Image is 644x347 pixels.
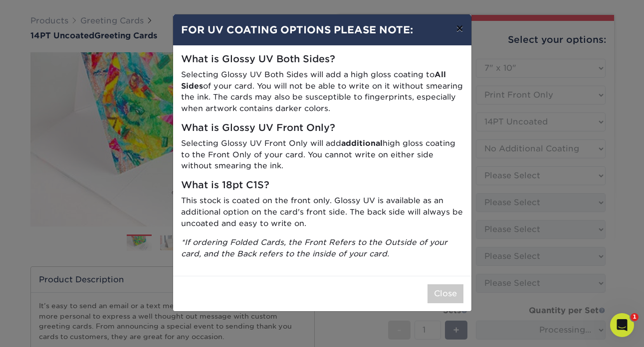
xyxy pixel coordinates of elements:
h5: What is Glossy UV Both Sides? [181,54,463,65]
p: Selecting Glossy UV Front Only will add high gloss coating to the Front Only of your card. You ca... [181,138,463,172]
i: *If ordering Folded Cards, the Front Refers to the Outside of your card, and the Back refers to t... [181,237,447,258]
strong: additional [341,138,383,148]
span: 1 [631,313,639,321]
iframe: Intercom live chat [610,313,634,337]
h5: What is Glossy UV Front Only? [181,122,463,134]
strong: All Sides [181,70,446,91]
h4: FOR UV COATING OPTIONS PLEASE NOTE: [181,22,463,37]
p: This stock is coated on the front only. Glossy UV is available as an additional option on the car... [181,195,463,229]
button: Close [428,284,463,303]
p: Selecting Glossy UV Both Sides will add a high gloss coating to of your card. You will not be abl... [181,69,463,115]
button: × [448,14,471,42]
h5: What is 18pt C1S? [181,180,463,191]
